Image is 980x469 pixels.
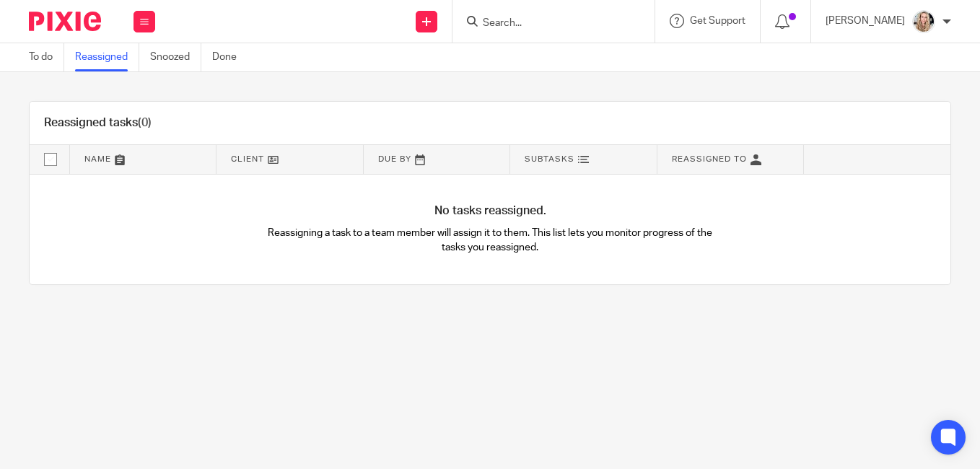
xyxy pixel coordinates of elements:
[525,155,574,163] span: Subtasks
[826,14,905,28] p: [PERSON_NAME]
[212,43,248,71] a: Done
[29,43,64,71] a: To do
[260,226,720,255] p: Reassigning a task to a team member will assign it to them. This list lets you monitor progress o...
[29,12,101,31] img: Pixie
[75,43,139,71] a: Reassigned
[690,16,745,26] span: Get Support
[44,115,152,131] h1: Reassigned tasks
[30,203,950,219] h4: No tasks reassigned.
[138,117,152,128] span: (0)
[150,43,201,71] a: Snoozed
[481,17,611,30] input: Search
[912,10,935,33] img: headshoot%202.jpg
